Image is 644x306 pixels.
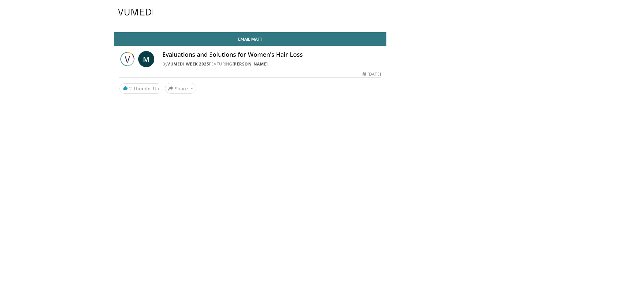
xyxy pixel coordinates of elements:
a: Email Matt [114,32,386,46]
a: 2 Thumbs Up [119,83,162,94]
img: VuMedi Logo [118,9,154,15]
a: M [138,51,154,67]
img: Vumedi Week 2025 [119,51,136,67]
a: Vumedi Week 2025 [167,61,209,67]
button: Share [165,83,196,94]
a: [PERSON_NAME] [232,61,268,67]
h4: Evaluations and Solutions for Women's Hair Loss [162,51,381,58]
span: 2 [129,85,132,92]
div: By FEATURING [162,61,381,67]
div: [DATE] [363,71,381,77]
